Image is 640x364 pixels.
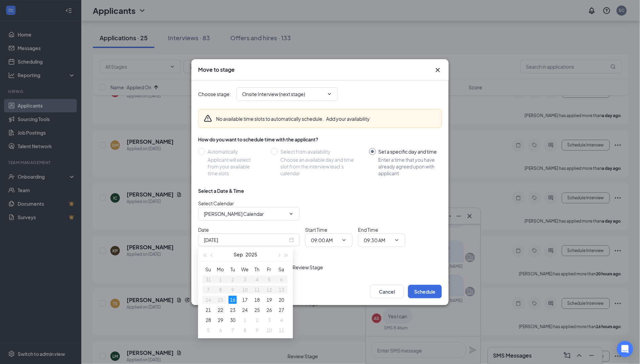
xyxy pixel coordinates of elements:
[263,305,275,315] td: 2025-09-26
[253,306,261,314] div: 25
[408,285,442,298] button: Schedule
[265,326,273,334] div: 10
[204,306,212,314] div: 21
[263,264,275,274] th: Fr
[251,325,263,335] td: 2025-10-09
[227,295,239,305] td: 2025-09-16
[251,295,263,305] td: 2025-09-18
[277,306,285,314] div: 27
[265,316,273,324] div: 3
[277,316,285,324] div: 4
[214,264,227,274] th: Mo
[239,315,251,325] td: 2025-10-01
[198,66,235,73] h3: Move to stage
[202,264,214,274] th: Su
[275,315,287,325] td: 2025-10-04
[265,296,273,304] div: 19
[202,325,214,335] td: 2025-10-05
[198,136,442,143] div: How do you want to schedule time with the applicant?
[341,237,347,243] svg: ChevronDown
[239,305,251,315] td: 2025-09-24
[251,305,263,315] td: 2025-09-25
[275,295,287,305] td: 2025-09-20
[275,325,287,335] td: 2025-10-11
[227,325,239,335] td: 2025-10-07
[227,305,239,315] td: 2025-09-23
[239,264,251,274] th: We
[253,326,261,334] div: 9
[263,325,275,335] td: 2025-10-10
[204,316,212,324] div: 28
[311,236,339,244] input: Start time
[263,315,275,325] td: 2025-10-03
[198,90,231,98] span: Choose stage :
[241,326,249,334] div: 8
[214,325,227,335] td: 2025-10-06
[202,315,214,325] td: 2025-09-28
[617,341,633,357] div: Open Intercom Messenger
[358,227,378,233] span: End Time
[229,316,237,324] div: 30
[253,316,261,324] div: 2
[198,200,234,206] span: Select Calendar
[198,227,209,233] span: Date
[265,306,273,314] div: 26
[239,325,251,335] td: 2025-10-08
[202,305,214,315] td: 2025-09-21
[326,115,370,122] button: Add your availability
[214,315,227,325] td: 2025-09-29
[198,187,244,194] div: Select a Date & Time
[434,66,442,74] button: Close
[216,306,225,314] div: 22
[251,315,263,325] td: 2025-10-02
[241,316,249,324] div: 1
[229,296,237,304] div: 16
[204,326,212,334] div: 5
[263,295,275,305] td: 2025-09-19
[277,326,285,334] div: 11
[227,315,239,325] td: 2025-09-30
[327,91,332,97] svg: ChevronDown
[227,264,239,274] th: Tu
[241,306,249,314] div: 24
[253,296,261,304] div: 18
[216,115,370,122] div: No available time slots to automatically schedule.
[305,227,327,233] span: Start Time
[204,236,288,244] input: Sep 16, 2025
[216,326,225,334] div: 6
[216,316,225,324] div: 29
[239,295,251,305] td: 2025-09-17
[370,285,404,298] button: Cancel
[289,211,294,217] svg: ChevronDown
[229,326,237,334] div: 7
[214,305,227,315] td: 2025-09-22
[241,296,249,304] div: 17
[251,264,263,274] th: Th
[246,248,257,261] button: 2025
[434,66,442,74] svg: Cross
[277,296,285,304] div: 20
[394,237,400,243] svg: ChevronDown
[204,114,212,122] svg: Warning
[234,248,243,261] button: Sep
[275,264,287,274] th: Sa
[275,305,287,315] td: 2025-09-27
[229,306,237,314] div: 23
[364,236,391,244] input: End time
